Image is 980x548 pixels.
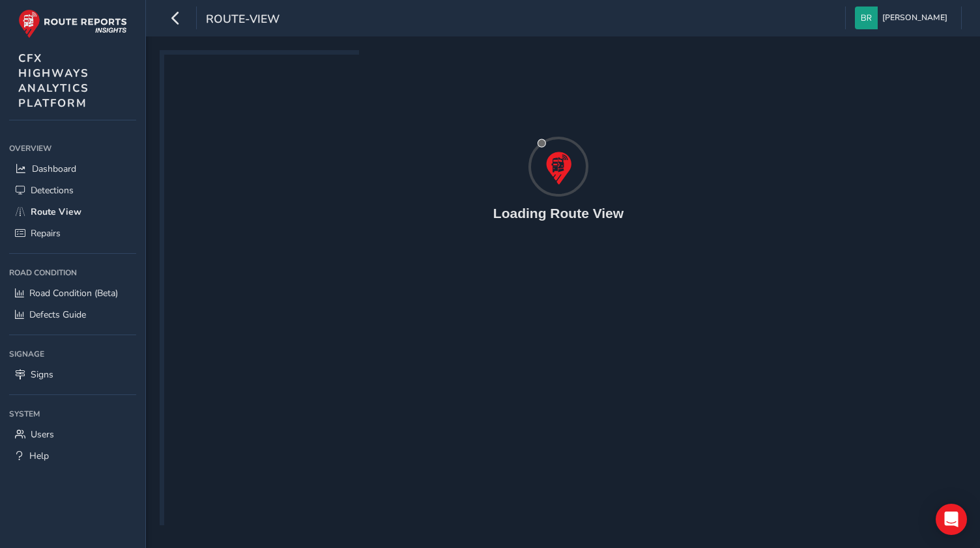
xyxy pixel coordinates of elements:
[9,158,136,180] a: Dashboard
[29,308,86,321] span: Defects Guide
[882,7,947,29] span: [PERSON_NAME]
[9,139,136,158] div: Overview
[9,304,136,325] a: Defects Guide
[31,227,61,240] span: Repairs
[493,205,624,221] h4: Loading Route View
[18,51,89,111] span: CFX HIGHWAYS ANALYTICS PLATFORM
[9,223,136,244] a: Repairs
[9,180,136,201] a: Detections
[31,428,54,441] span: Users
[31,206,81,218] span: Route View
[31,184,74,197] span: Detections
[32,163,76,175] span: Dashboard
[9,263,136,282] div: Road Condition
[9,344,136,364] div: Signage
[9,404,136,424] div: System
[9,445,136,467] a: Help
[936,504,967,535] div: Open Intercom Messenger
[29,450,49,462] span: Help
[855,7,878,29] img: diamond-layout
[855,7,952,29] button: [PERSON_NAME]
[9,364,136,385] a: Signs
[9,282,136,304] a: Road Condition (Beta)
[9,201,136,223] a: Route View
[29,287,118,299] span: Road Condition (Beta)
[9,424,136,445] a: Users
[18,9,127,38] img: rr logo
[206,11,280,29] span: route-view
[31,368,53,381] span: Signs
